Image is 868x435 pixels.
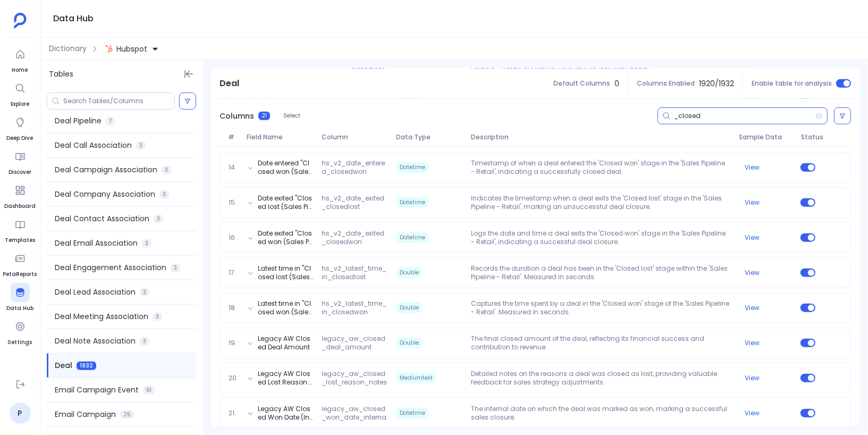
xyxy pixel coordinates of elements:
[317,334,392,352] span: legacy_aw_closed_deal_amount
[614,78,619,89] span: 0
[317,264,392,281] span: hs_v2_latest_time_in_closedlost
[159,190,169,199] span: 3
[77,362,96,370] span: 1932
[553,79,610,88] span: Default Columns
[106,117,115,126] span: 7
[745,409,760,417] button: View
[7,134,33,143] span: Deep Dive
[467,264,734,281] p: Records the duration a deal has been in the 'Closed lost' stage within the 'Sales Pipeline - Reta...
[224,339,243,347] span: 19.
[397,267,422,278] span: Double
[5,236,35,245] span: Templates
[397,197,428,208] span: Datetime
[258,264,313,281] button: Latest time in "Closed lost (Sales Pipeline - Retail)"
[735,133,797,141] span: Sample Data
[276,109,307,123] button: Select
[392,133,467,141] span: Data Type
[3,249,37,279] a: PetaReports
[745,233,760,242] button: View
[797,133,822,141] span: Status
[8,338,32,347] span: Settings
[171,264,180,272] span: 3
[467,405,734,422] p: The internal date on which the deal was marked as won, marking a successful sales closure.
[258,405,313,422] button: Legacy AW Closed Won Date (Internal)
[224,133,242,141] span: #
[224,374,243,382] span: 20.
[220,111,254,122] span: Columns
[9,168,31,177] span: Discover
[162,166,171,174] span: 3
[317,194,392,211] span: hs_v2_date_exited_closedlost
[105,45,113,53] img: hubspot.svg
[467,334,734,352] p: The final closed amount of the deal, reflecting its financial success and contribution to revenue.
[55,238,138,249] span: Deal Email Association
[258,334,313,352] button: Legacy AW Closed Deal Amount
[224,269,243,277] span: 17.
[397,408,428,419] span: Datetime
[4,181,36,211] a: Dashboard
[317,133,392,141] span: Column
[258,194,313,211] button: Date exited "Closed lost (Sales Pipeline - Retail)"
[637,79,695,88] span: Columns Enabled
[49,43,87,54] span: Dictionary
[140,288,149,297] span: 3
[142,239,151,248] span: 3
[224,198,243,207] span: 15.
[4,202,36,211] span: Dashboard
[153,313,162,321] span: 3
[11,79,30,108] a: Explore
[258,370,313,387] button: Legacy AW Closed Lost Reason Notes:
[11,100,30,108] span: Explore
[745,163,760,172] button: View
[467,229,734,246] p: Logs the date and time a deal exits the 'Closed won' stage in the 'Sales Pipeline - Retail', indi...
[120,411,134,419] span: 25
[317,405,392,422] span: legacy_aw_closed_won_date_internal
[752,79,832,88] span: Enable table for analysis
[103,40,161,57] button: Hubspot
[699,78,734,89] span: 1920 / 1932
[3,270,37,279] span: PetaReports
[224,304,243,312] span: 18.
[745,339,760,347] button: View
[317,299,392,316] span: hs_v2_latest_time_in_closedwon
[140,337,149,346] span: 3
[242,133,317,141] span: Field Name
[397,232,428,243] span: Datetime
[258,112,270,120] span: 21
[8,317,32,347] a: Settings
[40,60,203,88] div: Tables
[6,304,33,313] span: Data Hub
[55,384,139,396] span: Email Campaign Event
[745,374,760,382] button: View
[467,299,734,316] p: Captures the time spent by a deal in the 'Closed won' stage of the 'Sales Pipeline - Retail'. Mea...
[10,403,31,424] a: P
[55,287,136,298] span: Deal Lead Association
[467,194,734,211] p: Indicates the timestamp when a deal exits the 'Closed lost' stage in the 'Sales Pipeline - Retail...
[674,112,815,120] input: Search Columns
[55,336,136,347] span: Deal Note Association
[11,45,30,74] a: Home
[55,140,132,151] span: Deal Call Association
[467,133,735,141] span: Description
[258,159,313,176] button: Date entered "Closed won (Sales Pipeline - Retail)"
[55,262,166,273] span: Deal Engagement Association
[258,299,313,316] button: Latest time in "Closed won (Sales Pipeline - Retail)"
[397,162,428,173] span: Datetime
[467,159,734,176] p: Timestamp of when a deal entered the 'Closed won' stage in the 'Sales Pipeline - Retail', indicat...
[745,304,760,312] button: View
[317,370,392,387] span: legacy_aw_closed_lost_reason_notes
[7,113,33,143] a: Deep Dive
[181,66,196,81] button: Hide Tables
[224,233,243,242] span: 16.
[55,164,157,175] span: Deal Campaign Association
[745,269,760,277] button: View
[136,141,146,150] span: 3
[6,283,33,313] a: Data Hub
[224,409,243,417] span: 21.
[258,229,313,246] button: Date exited "Closed won (Sales Pipeline - Retail)"
[397,303,422,313] span: Double
[154,215,163,223] span: 3
[5,215,35,245] a: Templates
[55,311,148,322] span: Deal Meeting Association
[224,163,243,172] span: 14.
